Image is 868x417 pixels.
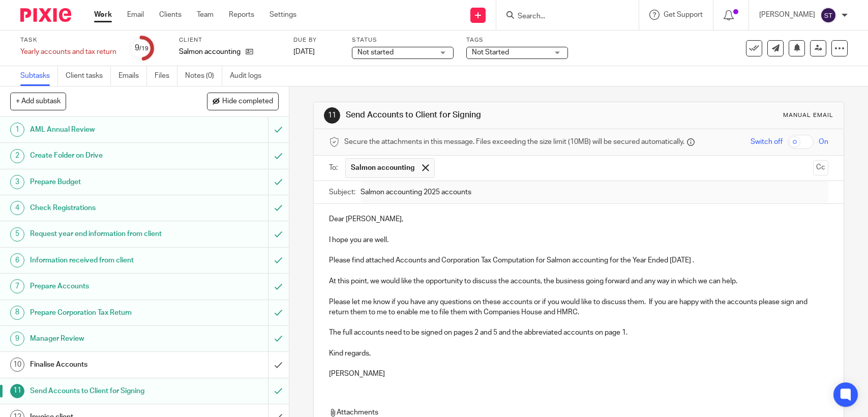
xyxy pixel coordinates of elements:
[185,66,222,86] a: Notes (0)
[329,327,828,338] p: The full accounts need to be signed on pages 2 and 5 and the abbreviated accounts on page 1.
[329,297,828,318] p: Please let me know if you have any questions on these accounts or if you would like to discuss th...
[30,253,182,268] h1: Information received from client
[10,227,24,242] div: 5
[197,10,214,20] a: Team
[329,235,828,245] p: I hope you are well.
[751,137,783,147] span: Switch off
[10,306,24,320] div: 8
[820,7,836,23] img: svg%3E
[783,111,833,120] div: Manual email
[127,10,144,20] a: Email
[135,42,148,54] div: 9
[30,331,182,346] h1: Manager Review
[813,160,828,175] button: Cc
[10,123,24,137] div: 1
[30,226,182,242] h1: Request year end information from client
[30,200,182,216] h1: Check Registrations
[230,66,269,86] a: Audit logs
[293,36,339,44] label: Due by
[20,47,116,57] div: Yearly accounts and tax return
[10,93,66,110] button: + Add subtask
[10,201,24,215] div: 4
[324,107,340,124] div: 11
[30,279,182,294] h1: Prepare Accounts
[329,276,828,286] p: At this point, we would like the opportunity to discuss the accounts, the business going forward ...
[346,110,601,121] h1: Send Accounts to Client for Signing
[10,332,24,346] div: 9
[30,305,182,320] h1: Prepare Corporation Tax Return
[179,47,241,57] p: Salmon accounting
[759,10,815,20] p: [PERSON_NAME]
[10,279,24,293] div: 7
[229,10,254,20] a: Reports
[472,49,509,56] span: Not Started
[30,357,182,372] h1: Finalise Accounts
[351,163,414,173] span: Salmon accounting
[329,255,828,265] p: Please find attached Accounts and Corporation Tax Computation for Salmon accounting for the Year ...
[139,46,148,51] small: /19
[30,174,182,190] h1: Prepare Budget
[819,137,828,147] span: On
[30,383,182,399] h1: Send Accounts to Client for Signing
[329,163,340,173] label: To:
[159,10,182,20] a: Clients
[118,66,147,86] a: Emails
[10,384,24,398] div: 11
[207,93,279,110] button: Hide completed
[20,66,58,86] a: Subtasks
[352,36,454,44] label: Status
[329,369,828,379] p: [PERSON_NAME]
[30,148,182,163] h1: Create Folder on Drive
[293,48,315,55] span: [DATE]
[10,149,24,163] div: 2
[357,49,394,56] span: Not started
[222,98,273,106] span: Hide completed
[66,66,111,86] a: Client tasks
[270,10,296,20] a: Settings
[664,11,703,18] span: Get Support
[466,36,568,44] label: Tags
[329,187,355,197] label: Subject:
[155,66,177,86] a: Files
[10,175,24,189] div: 3
[20,8,71,22] img: Pixie
[20,36,116,44] label: Task
[30,122,182,137] h1: AML Annual Review
[10,253,24,267] div: 6
[329,348,828,359] p: Kind regards,
[329,214,828,224] p: Dear [PERSON_NAME],
[10,358,24,372] div: 10
[94,10,112,20] a: Work
[517,12,608,21] input: Search
[344,137,684,147] span: Secure the attachments in this message. Files exceeding the size limit (10MB) will be secured aut...
[179,36,281,44] label: Client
